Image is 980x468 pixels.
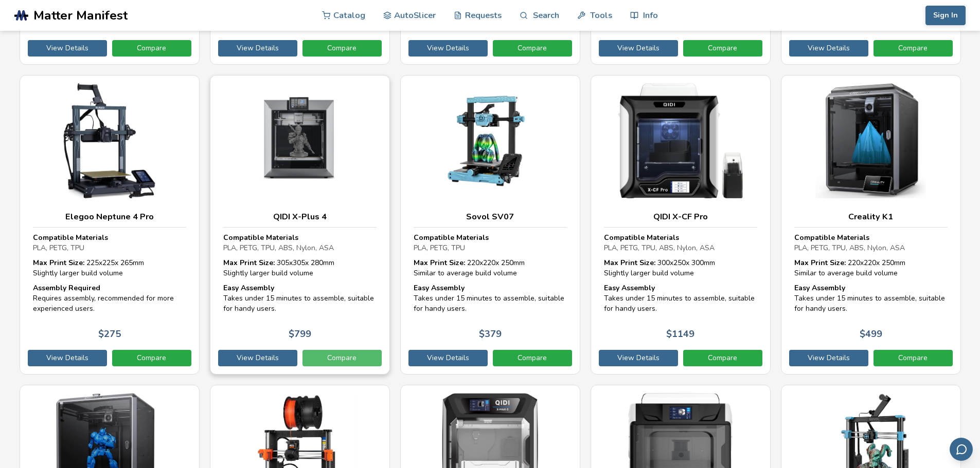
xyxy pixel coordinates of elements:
[925,6,966,25] button: Sign In
[210,75,390,375] a: QIDI X-Plus 4Compatible MaterialsPLA, PETG, TPU, ABS, Nylon, ASAMax Print Size: 305x305x 280mmSli...
[223,233,298,242] strong: Compatible Materials
[794,233,869,242] strong: Compatible Materials
[794,283,948,313] div: Takes under 15 minutes to assemble, suitable for handy users.
[33,283,186,313] div: Requires assembly, recommended for more experienced users.
[112,40,191,57] a: Compare
[218,40,297,57] a: View Details
[223,258,275,268] strong: Max Print Size:
[408,40,488,57] a: View Details
[302,40,382,57] a: Compare
[223,283,377,313] div: Takes under 15 minutes to assemble, suitable for handy users.
[604,233,679,242] strong: Compatible Materials
[874,40,953,57] a: Compare
[223,243,334,253] span: PLA, PETG, TPU, ABS, Nylon, ASA
[33,8,128,23] span: Matter Manifest
[683,40,762,57] a: Compare
[289,329,311,340] p: $ 799
[794,258,846,268] strong: Max Print Size:
[789,40,868,57] a: View Details
[28,40,107,57] a: View Details
[604,258,757,278] div: 300 x 250 x 300 mm Slightly larger build volume
[794,258,948,278] div: 220 x 220 x 250 mm Similar to average build volume
[604,283,757,313] div: Takes under 15 minutes to assemble, suitable for handy users.
[781,75,961,375] a: Creality K1Compatible MaterialsPLA, PETG, TPU, ABS, Nylon, ASAMax Print Size: 220x220x 250mmSimil...
[28,350,107,366] a: View Details
[604,258,655,268] strong: Max Print Size:
[98,329,121,340] p: $ 275
[604,243,715,253] span: PLA, PETG, TPU, ABS, Nylon, ASA
[794,212,948,222] h3: Creality K1
[414,233,489,242] strong: Compatible Materials
[794,243,905,253] span: PLA, PETG, TPU, ABS, Nylon, ASA
[666,329,694,340] p: $ 1149
[794,283,845,293] strong: Easy Assembly
[599,350,678,366] a: View Details
[408,350,488,366] a: View Details
[33,233,108,242] strong: Compatible Materials
[604,283,655,293] strong: Easy Assembly
[479,329,502,340] p: $ 379
[683,350,762,366] a: Compare
[414,258,465,268] strong: Max Print Size:
[414,283,567,313] div: Takes under 15 minutes to assemble, suitable for handy users.
[223,283,274,293] strong: Easy Assembly
[874,350,953,366] a: Compare
[112,350,191,366] a: Compare
[223,258,377,278] div: 305 x 305 x 280 mm Slightly larger build volume
[950,438,973,461] button: Send feedback via email
[414,243,465,253] span: PLA, PETG, TPU
[218,350,297,366] a: View Details
[789,350,868,366] a: View Details
[20,75,200,375] a: Elegoo Neptune 4 ProCompatible MaterialsPLA, PETG, TPUMax Print Size: 225x225x 265mmSlightly larg...
[33,258,186,278] div: 225 x 225 x 265 mm Slightly larger build volume
[493,40,572,57] a: Compare
[33,283,100,293] strong: Assembly Required
[493,350,572,366] a: Compare
[223,212,377,222] h3: QIDI X-Plus 4
[414,258,567,278] div: 220 x 220 x 250 mm Similar to average build volume
[591,75,771,375] a: QIDI X-CF ProCompatible MaterialsPLA, PETG, TPU, ABS, Nylon, ASAMax Print Size: 300x250x 300mmSli...
[860,329,882,340] p: $ 499
[414,283,465,293] strong: Easy Assembly
[400,75,580,375] a: Sovol SV07Compatible MaterialsPLA, PETG, TPUMax Print Size: 220x220x 250mmSimilar to average buil...
[33,258,84,268] strong: Max Print Size:
[414,212,567,222] h3: Sovol SV07
[33,243,84,253] span: PLA, PETG, TPU
[302,350,382,366] a: Compare
[599,40,678,57] a: View Details
[604,212,757,222] h3: QIDI X-CF Pro
[33,212,186,222] h3: Elegoo Neptune 4 Pro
